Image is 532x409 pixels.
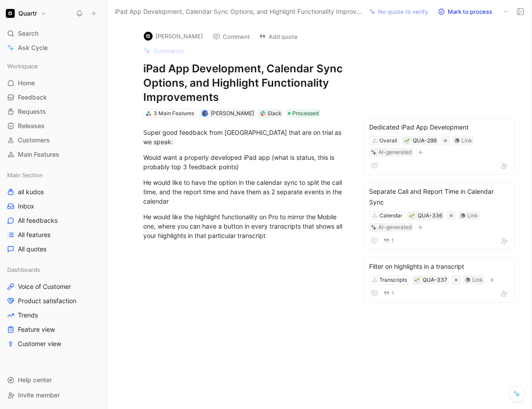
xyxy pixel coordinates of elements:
[4,168,104,256] div: Main Sectionall kudosInboxAll feedbacksAll featuresAll quotes
[434,5,496,18] button: Mark to process
[4,7,49,20] button: QuartrQuartr
[140,45,188,57] button: Summarize
[378,148,411,157] div: AI-generated
[18,391,60,399] span: Invite member
[4,323,104,336] a: Feature view
[379,275,407,284] div: Transcripts
[18,230,50,239] span: All features
[4,309,104,322] a: Trends
[143,128,346,146] div: Super good feedback from [GEOGRAPHIC_DATA] that are on trial as we speak:
[404,138,410,144] img: 🌱
[18,339,61,348] span: Customer view
[143,178,346,206] div: He would like to have the option in the calendar sync to split the call time, and the report time...
[211,110,254,117] span: [PERSON_NAME]
[4,242,104,256] a: All quotes
[7,171,43,179] span: Main Section
[286,109,320,118] div: Processed
[18,79,35,88] span: Home
[18,107,46,116] span: Requests
[423,275,447,284] div: QUA-337
[18,245,46,254] span: All quotes
[6,9,15,18] img: Quartr
[4,280,104,293] a: Voice of Customer
[4,200,104,213] a: Inbox
[140,29,207,43] button: logo[PERSON_NAME]
[369,122,509,133] div: Dedicated iPad App Development
[143,212,346,240] div: He would like the highlight functionality on Pro to mirror the Mobile one, where you can have a b...
[7,62,38,71] span: Workspace
[369,186,509,208] div: Separate Call and Report Time in Calendar Sync
[379,211,402,220] div: Calendar
[4,134,104,147] a: Customers
[4,337,104,351] a: Customer view
[18,150,59,159] span: Main Features
[414,278,420,283] img: 🌱
[18,121,45,130] span: Releases
[379,136,397,145] div: Overall
[4,263,104,351] div: DashboardsVoice of CustomerProduct satisfactionTrendsFeature viewCustomer view
[4,91,104,104] a: Feedback
[4,294,104,308] a: Product satisfaction
[18,376,52,384] span: Help center
[7,265,40,274] span: Dashboards
[409,213,415,219] img: 🌱
[4,263,104,276] div: Dashboards
[154,47,184,55] span: Summarize
[391,238,394,243] span: 1
[391,291,394,296] span: 1
[18,311,38,320] span: Trends
[378,223,411,232] div: AI-generated
[4,228,104,242] a: All features
[413,136,436,145] div: QUA-299
[4,388,104,402] div: Invite member
[18,28,38,39] span: Search
[209,30,254,43] button: Comment
[382,288,396,298] button: 1
[255,30,302,43] button: Add quote
[18,136,50,145] span: Customers
[4,168,104,182] div: Main Section
[18,93,47,102] span: Feedback
[144,32,153,41] img: logo
[461,136,472,145] div: Link
[18,188,44,196] span: all kudos
[18,325,55,334] span: Feature view
[267,109,282,118] div: Slack
[292,109,319,118] span: Processed
[4,185,104,199] a: all kudos
[143,153,346,171] div: Would want a properly developed iPad app (what is status, this is probably top 3 feedback points)
[4,41,104,54] a: Ask Cycle
[418,211,442,220] div: QUA-336
[472,275,483,284] div: Link
[4,76,104,90] a: Home
[4,214,104,227] a: All feedbacks
[366,5,432,18] button: No quote to verify
[382,236,396,246] button: 1
[4,27,104,40] div: Search
[18,9,37,17] h1: Quartr
[4,148,104,161] a: Main Features
[154,109,194,118] div: 3 Main Features
[409,213,415,219] button: 🌱
[18,296,76,305] span: Product satisfaction
[4,373,104,387] div: Help center
[202,111,207,116] img: avatar
[4,59,104,73] div: Workspace
[467,211,478,220] div: Link
[369,261,509,272] div: Filter on highlights in a transcript
[18,202,34,211] span: Inbox
[115,6,362,17] span: iPad App Development, Calendar Sync Options, and Highlight Functionality Improvements
[143,62,346,104] h1: iPad App Development, Calendar Sync Options, and Highlight Functionality Improvements
[414,277,420,283] button: 🌱
[18,42,48,53] span: Ask Cycle
[404,138,410,144] button: 🌱
[4,119,104,133] a: Releases
[4,105,104,118] a: Requests
[18,282,71,291] span: Voice of Customer
[18,216,58,225] span: All feedbacks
